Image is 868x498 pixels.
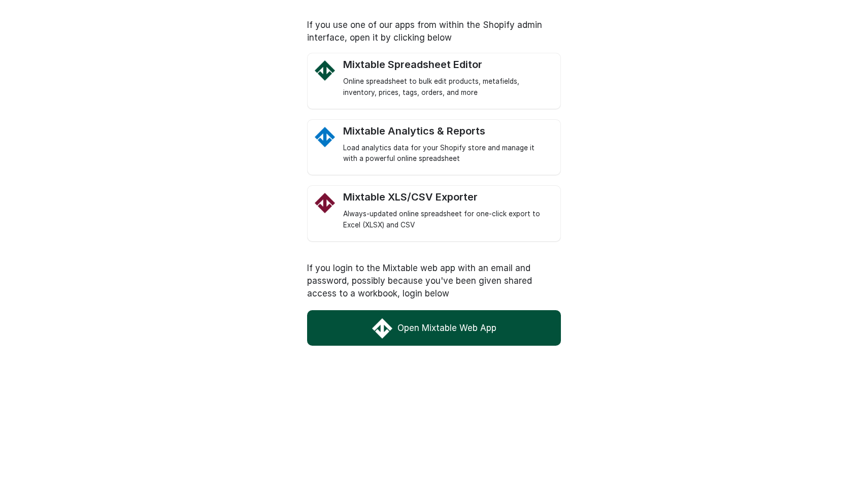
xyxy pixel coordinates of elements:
[343,143,550,165] div: Load analytics data for your Shopify store and manage it with a powerful online spreadsheet
[372,318,392,339] img: Mixtable Web App
[307,310,561,346] a: Open Mixtable Web App
[343,76,550,98] div: Online spreadsheet to bulk edit products, metafields, inventory, prices, tags, orders, and more
[315,60,335,81] img: Mixtable Spreadsheet Editor Logo
[343,125,550,138] div: Mixtable Analytics & Reports
[315,127,335,147] img: Mixtable Analytics
[307,262,561,300] p: If you login to the Mixtable web app with an email and password, possibly because you've been giv...
[343,191,550,204] div: Mixtable XLS/CSV Exporter
[343,58,550,98] a: Mixtable Spreadsheet Editor Logo Mixtable Spreadsheet Editor Online spreadsheet to bulk edit prod...
[343,209,550,231] div: Always-updated online spreadsheet for one-click export to Excel (XLSX) and CSV
[315,193,335,213] img: Mixtable Excel and CSV Exporter app Logo
[343,58,550,71] div: Mixtable Spreadsheet Editor
[343,191,550,231] a: Mixtable Excel and CSV Exporter app Logo Mixtable XLS/CSV Exporter Always-updated online spreadsh...
[307,19,561,44] p: If you use one of our apps from within the Shopify admin interface, open it by clicking below
[343,125,550,165] a: Mixtable Analytics Mixtable Analytics & Reports Load analytics data for your Shopify store and ma...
